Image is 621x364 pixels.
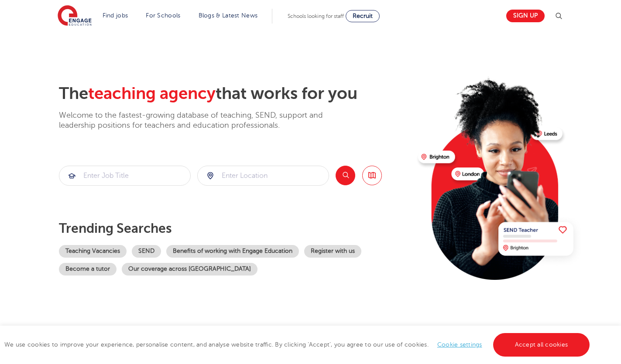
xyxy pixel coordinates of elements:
p: Welcome to the fastest-growing database of teaching, SEND, support and leadership positions for t... [59,110,347,131]
span: Recruit [353,13,373,19]
a: Teaching Vacancies [59,245,127,258]
input: Submit [59,166,190,185]
img: Engage Education [58,5,92,27]
a: Benefits of working with Engage Education [166,245,299,258]
a: Become a tutor [59,263,117,276]
span: Schools looking for staff [288,13,344,19]
input: Submit [198,166,329,185]
a: For Schools [146,12,180,19]
a: Blogs & Latest News [199,12,258,19]
a: SEND [132,245,161,258]
a: Recruit [346,10,380,22]
button: Search [336,166,355,185]
span: We use cookies to improve your experience, personalise content, and analyse website traffic. By c... [4,341,592,348]
p: Trending searches [59,221,411,236]
a: Find jobs [103,12,128,19]
span: teaching agency [88,84,216,103]
a: Cookie settings [437,341,482,348]
a: Register with us [304,245,361,258]
div: Submit [59,166,191,186]
h2: The that works for you [59,84,411,104]
a: Accept all cookies [493,333,590,357]
div: Submit [197,166,329,186]
a: Sign up [506,10,545,22]
a: Our coverage across [GEOGRAPHIC_DATA] [122,263,257,276]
